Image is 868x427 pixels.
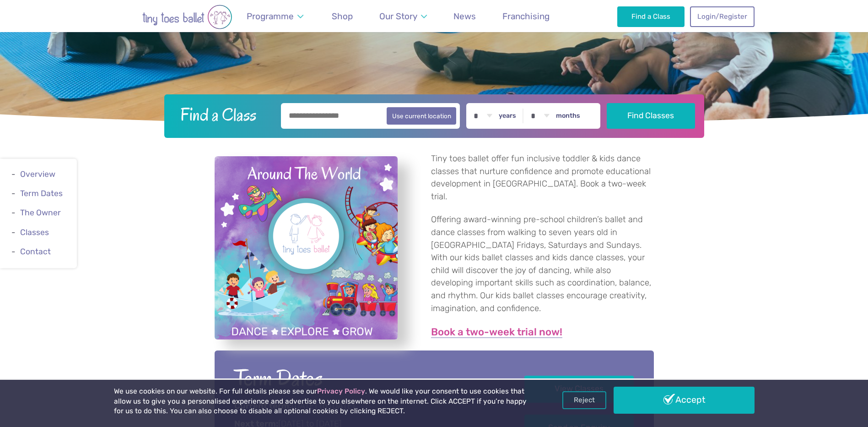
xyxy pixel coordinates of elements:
[449,5,480,27] a: News
[617,6,685,27] a: Find a Class
[379,11,417,22] span: Our Story
[453,11,476,22] span: News
[332,11,353,22] span: Shop
[215,156,398,339] a: View full-size image
[20,208,61,218] a: The Owner
[431,153,654,203] p: Tiny toes ballet offer fun inclusive toddler & kids dance classes that nurture confidence and pro...
[247,11,294,22] span: Programme
[614,387,755,413] a: Accept
[20,228,49,237] a: Classes
[20,247,51,256] a: Contact
[524,376,634,403] a: View Classes
[556,112,580,120] label: months
[502,11,550,22] span: Franchising
[607,103,695,129] button: Find Classes
[234,364,499,393] h2: Term Dates
[499,112,516,120] label: years
[328,5,357,27] a: Shop
[690,6,754,27] a: Login/Register
[243,5,308,27] a: Programme
[114,5,260,29] img: tiny toes ballet
[317,387,365,395] a: Privacy Policy
[114,387,530,416] p: We use cookies on our website. For full details please see our . We would like your consent to us...
[387,107,457,125] button: Use current location
[20,170,55,179] a: Overview
[431,213,654,315] p: Offering award-winning pre-school children’s ballet and dance classes from walking to seven years...
[431,327,562,338] a: Book a two-week trial now!
[562,391,606,409] a: Reject
[498,5,554,27] a: Franchising
[20,189,63,198] a: Term Dates
[173,103,275,126] h2: Find a Class
[375,5,431,27] a: Our Story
